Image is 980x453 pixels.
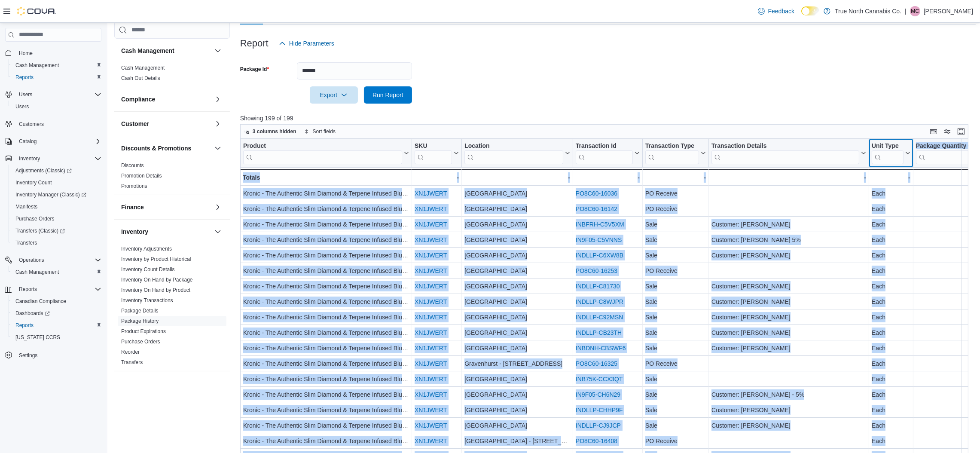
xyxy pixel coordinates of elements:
div: Location [464,142,563,164]
div: Sale [645,219,706,230]
div: Transaction Type [645,142,699,150]
div: Product [243,142,402,150]
button: Settings [2,349,105,361]
span: Manifests [15,203,37,210]
span: Customers [19,121,44,128]
span: Cash Management [12,267,101,277]
a: PO8C60-16325 [576,360,617,367]
nav: Complex example [5,43,101,384]
button: Export [310,86,358,104]
button: Home [2,47,105,59]
a: Inventory Manager (Classic) [12,190,90,200]
a: Dashboards [12,308,53,318]
button: Run Report [364,86,412,104]
div: Transaction Id [576,142,633,150]
p: | [905,6,907,16]
button: Users [15,89,36,100]
span: Inventory Count [12,178,101,188]
div: - [645,172,706,183]
h3: Cash Management [121,46,174,55]
span: MC [911,6,919,16]
button: Inventory Count [9,177,105,189]
span: Reports [15,284,101,294]
a: Purchase Orders [121,339,160,345]
div: Customer: [PERSON_NAME] [711,219,866,230]
a: XN1JWERT [415,360,447,367]
div: Each [872,250,910,260]
a: Cash Out Details [121,75,160,81]
span: Adjustments (Classic) [15,167,72,174]
div: PO Receive [645,266,706,276]
span: Catalog [15,136,101,147]
div: [GEOGRAPHIC_DATA] [464,312,570,322]
span: Purchase Orders [121,338,160,345]
a: XN1JWERT [415,422,447,429]
button: Inventory [15,153,43,164]
a: XN1JWERT [415,298,447,305]
button: Inventory [121,227,211,236]
span: Purchase Orders [12,214,101,224]
a: Dashboards [9,307,105,319]
button: Keyboard shortcuts [928,126,939,137]
div: [GEOGRAPHIC_DATA] [464,297,570,307]
a: INDLLP-C92MSN [576,314,623,321]
button: Customer [213,119,223,129]
span: Inventory Count Details [121,266,175,273]
a: XN1JWERT [415,329,447,336]
div: Customer: [PERSON_NAME] [711,297,866,307]
a: PO8C60-16253 [576,267,617,274]
span: Catalog [19,138,37,145]
div: Matthew Cross [910,6,920,16]
a: XN1JWERT [415,236,447,243]
button: Canadian Compliance [9,295,105,307]
img: Cova [17,7,56,15]
a: Inventory Count Details [121,266,175,272]
a: INDLLP-C8WJPR [576,298,623,305]
a: Canadian Compliance [12,296,70,306]
a: Inventory On Hand by Product [121,287,190,293]
a: Cash Management [12,267,62,277]
a: XN1JWERT [415,438,447,444]
a: Purchase Orders [12,214,58,224]
a: PO8C60-16036 [576,190,617,197]
div: [GEOGRAPHIC_DATA] [464,219,570,230]
div: Location [464,142,563,150]
a: Inventory Manager (Classic) [9,189,105,201]
span: Dashboards [15,310,50,317]
button: Discounts & Promotions [121,144,211,153]
a: Settings [15,350,41,361]
span: Inventory On Hand by Product [121,287,190,294]
div: [GEOGRAPHIC_DATA] [464,250,570,260]
a: Transfers [12,238,40,248]
div: Kronic - The Authentic Slim Diamond & Terpene Infused Blunt - Hybrid - 1x1.5g [243,204,409,214]
span: Promotion Details [121,172,162,179]
span: Home [19,50,33,57]
div: - [415,172,459,183]
button: Transaction Details [711,142,866,164]
button: Users [9,101,105,113]
span: Cash Management [121,64,165,71]
div: Kronic - The Authentic Slim Diamond & Terpene Infused Blunt - Hybrid - 1x1.5g [243,266,409,276]
button: Reports [15,284,40,294]
span: Cash Management [15,269,59,275]
div: Transaction Details [711,142,859,150]
span: Inventory [19,155,40,162]
span: Package History [121,318,159,324]
p: Showing 199 of 199 [240,114,976,122]
button: [US_STATE] CCRS [9,331,105,343]
span: Export [315,86,353,104]
div: [GEOGRAPHIC_DATA] [464,328,570,338]
a: Inventory Adjustments [121,246,172,252]
a: XN1JWERT [415,252,447,259]
p: [PERSON_NAME] [924,6,973,16]
span: Dashboards [12,308,101,318]
button: Cash Management [9,266,105,278]
a: INDLLP-C81730 [576,283,620,290]
span: Inventory Manager (Classic) [12,190,101,200]
button: Enter fullscreen [956,126,966,137]
a: INDLLP-CJ9JCP [576,422,621,429]
a: XN1JWERT [415,407,447,413]
button: Sort fields [301,126,339,137]
div: Each [872,328,910,338]
div: Inventory [114,244,230,371]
